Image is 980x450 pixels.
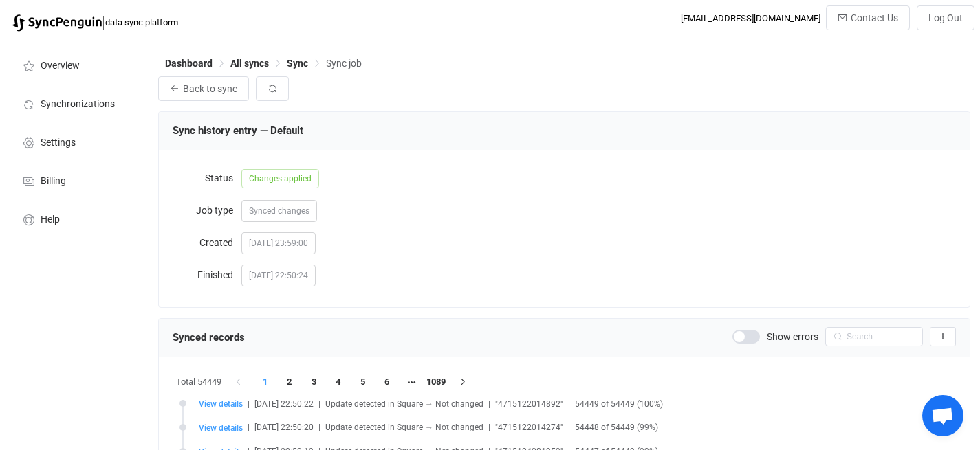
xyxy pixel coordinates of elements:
span: Synced records [173,331,245,344]
span: Total 54449 [176,372,221,392]
span: Update detected in Square → Not changed [325,399,483,409]
span: Synced changes [249,206,309,216]
span: Overview [41,60,80,71]
li: 2 [277,372,302,392]
button: Back to sync [158,76,249,101]
span: | [568,399,570,409]
label: Created [173,229,241,256]
span: | [248,423,250,432]
span: | [488,399,490,409]
span: Show errors [767,332,818,341]
span: 54449 of 54449 (100%) [575,399,663,409]
li: 1089 [424,372,448,392]
a: Synchronizations [7,84,144,122]
label: Job type [173,196,241,224]
a: Open chat [922,395,963,436]
span: | [102,12,105,32]
span: Synchronizations [41,99,115,110]
a: Billing [7,161,144,199]
input: Search [825,327,923,346]
span: View details [199,399,243,409]
li: 4 [326,372,351,392]
span: Sync history entry — Default [173,124,303,137]
span: | [318,423,320,432]
span: View details [199,423,243,433]
div: Breadcrumb [165,58,362,68]
span: [DATE] 22:50:20 [254,423,314,432]
a: Help [7,199,144,238]
label: Finished [173,261,241,289]
span: | [568,423,570,432]
span: "4715122014274" [495,423,563,432]
span: data sync platform [105,17,178,27]
img: syncpenguin.svg [12,14,102,32]
button: Contact Us [826,5,910,30]
li: 3 [302,372,327,392]
span: Update detected in Square → Not changed [325,423,483,432]
span: [DATE] 23:59:00 [241,232,316,254]
a: Overview [7,45,144,84]
label: Status [173,164,241,192]
span: Back to sync [183,83,237,94]
span: | [318,399,320,409]
span: Sync job [326,58,362,69]
span: [DATE] 22:50:24 [241,265,316,286]
span: [DATE] 22:50:22 [254,399,314,409]
a: |data sync platform [12,12,178,32]
span: Log Out [928,12,963,23]
button: Log Out [917,5,974,30]
span: Sync [287,58,308,69]
span: Changes applied [241,169,319,188]
div: [EMAIL_ADDRESS][DOMAIN_NAME] [681,13,820,23]
li: 6 [375,372,400,392]
a: Settings [7,122,144,161]
li: 5 [351,372,375,392]
span: Contact Us [851,12,898,23]
span: Settings [41,137,76,148]
span: Billing [41,176,66,187]
span: | [248,399,250,409]
span: Help [41,214,60,225]
span: Dashboard [165,58,213,69]
span: | [488,423,490,432]
span: "4715122014892" [495,399,563,409]
span: 54448 of 54449 (99%) [575,423,658,432]
li: 1 [253,372,278,392]
span: All syncs [230,58,269,69]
